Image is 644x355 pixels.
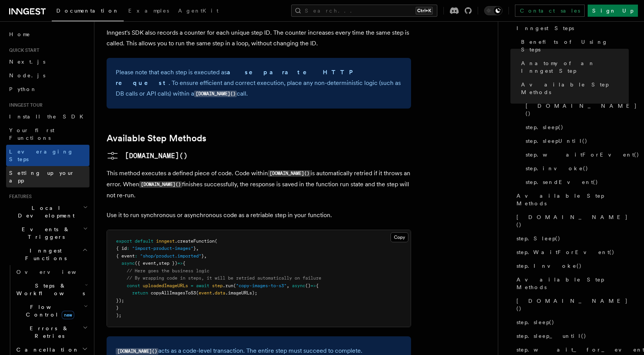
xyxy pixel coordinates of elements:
[516,235,561,242] span: step.Sleep()
[518,56,629,78] a: Anatomy of an Inngest Step
[9,30,30,38] span: Home
[127,283,140,288] span: const
[513,315,629,329] a: step.sleep()
[62,311,74,319] span: new
[127,246,129,251] span: :
[6,193,32,200] span: Features
[9,59,45,65] span: Next.js
[513,273,629,294] a: Available Step Methods
[6,244,89,265] button: Inngest Functions
[196,246,199,251] span: ,
[316,283,319,288] span: {
[135,261,156,266] span: ({ event
[116,246,127,251] span: { id
[143,283,188,288] span: uploadedImageURLs
[526,137,588,145] span: step.sleepUntil()
[139,181,182,188] code: [DOMAIN_NAME]()
[588,5,638,17] a: Sign Up
[311,283,316,288] span: =>
[513,232,629,245] a: step.Sleep()
[6,69,89,82] a: Node.js
[193,246,196,251] span: }
[516,262,582,270] span: step.Invoke()
[177,261,183,266] span: =>
[151,290,196,296] span: copyAllImagesToS3
[526,178,598,186] span: step.sendEvent()
[6,47,39,53] span: Quick start
[127,268,209,273] span: // Here goes the business logic
[516,332,587,340] span: step.sleep_until()
[526,151,639,158] span: step.waitForEvent()
[116,298,124,303] span: });
[225,290,257,296] span: .imageURLs);
[526,102,637,117] span: [DOMAIN_NAME]()
[194,91,237,97] code: [DOMAIN_NAME]()
[127,275,321,281] span: // By wrapping code in steps, it will be retried automatically on failure
[13,303,84,318] span: Flow Control
[416,7,433,14] kbd: Ctrl+K
[523,175,629,189] a: step.sendEvent()
[513,21,629,35] a: Inngest Steps
[518,78,629,99] a: Available Step Methods
[212,290,215,296] span: .
[9,86,37,92] span: Python
[199,290,212,296] span: event
[116,313,121,318] span: );
[183,261,185,266] span: {
[513,294,629,315] a: [DOMAIN_NAME]()
[484,6,502,15] button: Toggle dark mode
[6,82,89,96] a: Python
[518,35,629,56] a: Benefits of Using Steps
[156,261,159,266] span: ,
[526,123,564,131] span: step.sleep()
[513,329,629,343] a: step.sleep_until()
[140,253,201,259] span: "shop/product.imported"
[523,134,629,148] a: step.sleepUntil()
[9,72,45,78] span: Node.js
[107,27,411,49] p: Inngest's SDK also records a counter for each unique step ID. The counter increases every time th...
[391,232,408,242] button: Copy
[233,283,236,288] span: (
[513,245,629,259] a: step.WaitForEvent()
[6,247,82,262] span: Inngest Functions
[107,210,411,221] p: Use it to run synchronous or asynchronous code as a retriable step in your function.
[513,210,629,232] a: [DOMAIN_NAME]()
[13,300,89,321] button: Flow Controlnew
[116,253,135,259] span: { event
[516,297,629,312] span: [DOMAIN_NAME]()
[52,2,124,21] a: Documentation
[521,59,629,75] span: Anatomy of an Inngest Step
[116,348,158,355] code: [DOMAIN_NAME]()
[13,282,85,297] span: Steps & Workflows
[204,253,207,259] span: ,
[116,305,119,310] span: }
[159,261,177,266] span: step })
[132,246,193,251] span: "import-product-images"
[16,269,95,275] span: Overview
[268,170,311,177] code: [DOMAIN_NAME]()
[6,145,89,166] a: Leveraging Steps
[156,238,175,244] span: inngest
[215,238,217,244] span: (
[13,279,89,300] button: Steps & Workflows
[305,283,311,288] span: ()
[523,99,629,120] a: [DOMAIN_NAME]()
[223,283,233,288] span: .run
[116,67,402,99] p: Please note that each step is executed as . To ensure efficient and correct execution, place any ...
[6,123,89,145] a: Your first Functions
[13,346,79,353] span: Cancellation
[521,81,629,96] span: Available Step Methods
[6,225,83,241] span: Events & Triggers
[9,170,75,184] span: Setting up your app
[6,222,89,244] button: Events & Triggers
[523,148,629,162] a: step.waitForEvent()
[516,192,629,207] span: Available Step Methods
[135,253,137,259] span: :
[236,283,287,288] span: "copy-images-to-s3"
[107,168,411,201] p: This method executes a defined piece of code. Code within is automatically retried if it throws a...
[132,290,148,296] span: return
[6,55,89,69] a: Next.js
[116,238,132,244] span: export
[516,24,574,32] span: Inngest Steps
[125,150,188,161] pre: [DOMAIN_NAME]()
